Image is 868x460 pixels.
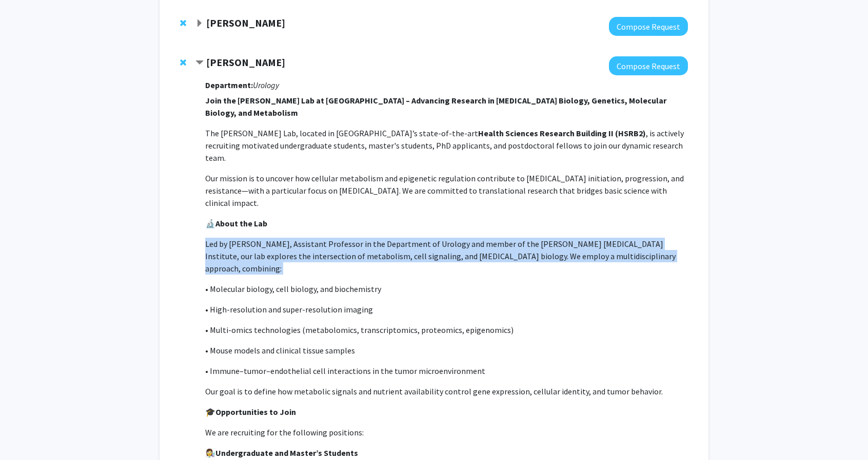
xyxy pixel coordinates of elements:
strong: Undergraduate and Master’s Students [215,448,358,458]
p: • High-resolution and super-resolution imaging [205,303,688,316]
p: 🔬 [205,217,688,229]
strong: About the Lab [215,218,267,228]
p: 👩‍🔬 [205,447,688,459]
span: Remove Jianhua Xiong from bookmarks [180,58,186,67]
strong: Health Sciences Research Building II (HSRB2) [478,128,646,138]
p: Our goal is to define how metabolic signals and nutrient availability control gene expression, ce... [205,385,688,398]
strong: Join the [PERSON_NAME] Lab at [GEOGRAPHIC_DATA] – Advancing Research in [MEDICAL_DATA] Biology, G... [205,95,666,118]
strong: [PERSON_NAME] [206,16,285,29]
p: Led by [PERSON_NAME], Assistant Professor in the Department of Urology and member of the [PERSON_... [205,238,688,275]
p: Our mission is to uncover how cellular metabolism and epigenetic regulation contribute to [MEDICA... [205,172,688,209]
p: • Mouse models and clinical tissue samples [205,344,688,357]
button: Compose Request to Chrystal Paulos [609,17,688,36]
p: • Molecular biology, cell biology, and biochemistry [205,283,688,295]
p: We are recruiting for the following positions: [205,426,688,438]
strong: [PERSON_NAME] [206,56,285,69]
strong: Department: [205,80,253,90]
span: Remove Chrystal Paulos from bookmarks [180,19,186,27]
iframe: Chat [8,414,44,452]
strong: Opportunities to Join [215,407,296,417]
i: Urology [253,80,279,90]
p: • Multi-omics technologies (metabolomics, transcriptomics, proteomics, epigenomics) [205,324,688,336]
button: Compose Request to Jianhua Xiong [609,56,688,75]
p: The [PERSON_NAME] Lab, located in [GEOGRAPHIC_DATA]’s state-of-the-art , is actively recruiting m... [205,127,688,164]
p: • Immune–tumor–endothelial cell interactions in the tumor microenvironment [205,365,688,377]
span: Contract Jianhua Xiong Bookmark [195,59,204,67]
p: 🎓 [205,406,688,418]
span: Expand Chrystal Paulos Bookmark [195,19,204,28]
